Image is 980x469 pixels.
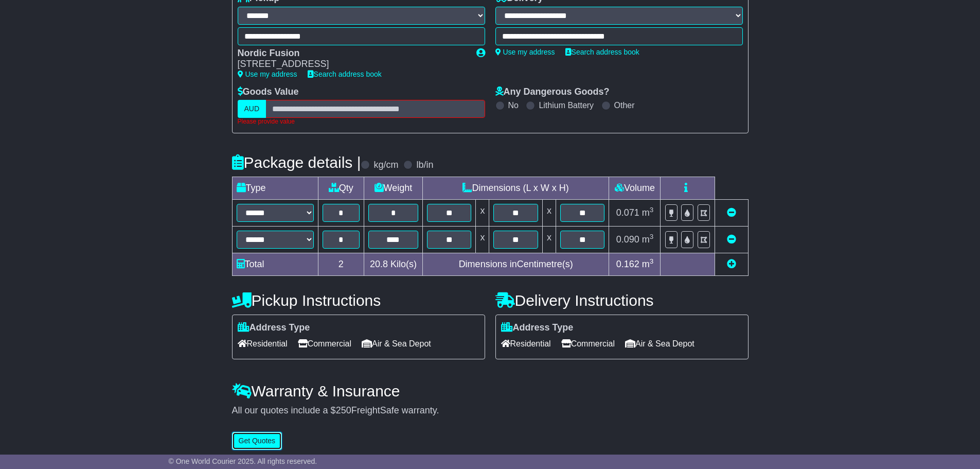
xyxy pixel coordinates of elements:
[238,100,266,118] label: AUD
[416,160,433,171] label: lb/in
[238,59,466,70] div: [STREET_ADDRESS]
[308,70,382,78] a: Search address book
[495,48,555,56] a: Use my address
[238,336,288,352] span: Residential
[625,336,694,352] span: Air & Sea Depot
[614,100,635,110] label: Other
[616,234,639,245] span: 0.090
[238,70,297,78] a: Use my address
[642,259,654,269] span: m
[362,336,431,352] span: Air & Sea Depot
[232,405,749,416] div: All our quotes include a $ FreightSafe warranty.
[232,177,318,199] td: Type
[616,259,639,269] span: 0.162
[238,118,485,125] div: Please provide value
[169,457,317,465] span: © One World Courier 2025. All rights reserved.
[565,48,639,56] a: Search address book
[238,86,299,98] label: Goods Value
[727,259,736,269] a: Add new item
[561,336,615,352] span: Commercial
[495,292,749,309] h4: Delivery Instructions
[495,86,610,98] label: Any Dangerous Goods?
[370,259,388,269] span: 20.8
[476,226,489,253] td: x
[232,253,318,275] td: Total
[642,234,654,245] span: m
[650,233,654,240] sup: 3
[476,199,489,226] td: x
[422,177,609,199] td: Dimensions (L x W x H)
[501,336,551,352] span: Residential
[373,160,398,171] label: kg/cm
[232,154,361,171] h4: Package details |
[422,253,609,275] td: Dimensions in Centimetre(s)
[539,100,594,110] label: Lithium Battery
[501,322,574,334] label: Address Type
[318,253,364,275] td: 2
[508,100,519,110] label: No
[238,48,466,59] div: Nordic Fusion
[542,226,556,253] td: x
[642,207,654,218] span: m
[727,207,736,218] a: Remove this item
[238,322,310,334] label: Address Type
[609,177,661,199] td: Volume
[727,234,736,245] a: Remove this item
[364,177,422,199] td: Weight
[336,405,351,415] span: 250
[298,336,351,352] span: Commercial
[232,432,282,450] button: Get Quotes
[542,199,556,226] td: x
[232,292,485,309] h4: Pickup Instructions
[650,206,654,214] sup: 3
[232,383,749,399] h4: Warranty & Insurance
[616,207,639,218] span: 0.071
[364,253,422,275] td: Kilo(s)
[318,177,364,199] td: Qty
[650,257,654,265] sup: 3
